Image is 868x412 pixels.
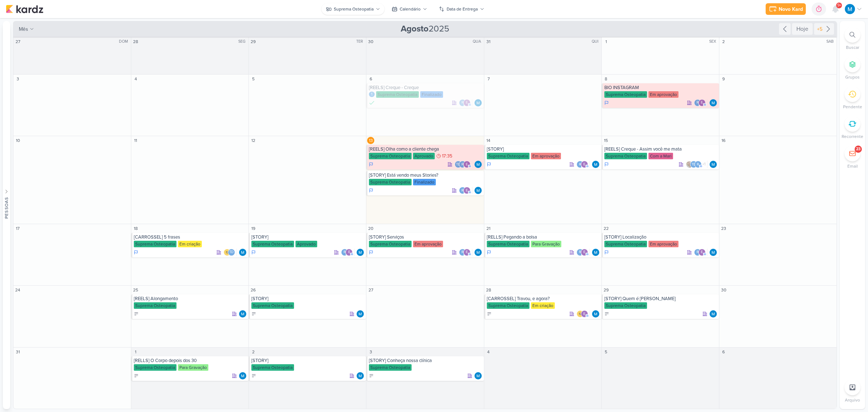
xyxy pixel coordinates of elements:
img: MARIANA MIRANDA [710,161,717,168]
div: 26 [250,286,257,294]
img: MARIANA MIRANDA [475,187,482,194]
div: Em Andamento [604,249,609,255]
div: 16 [720,137,727,144]
div: educamposfisio@gmail.com [581,310,588,318]
div: Suprema Osteopatia [487,302,529,309]
div: Responsável: MARIANA MIRANDA [239,310,246,318]
div: Em Andamento [369,188,373,193]
img: MARIANA MIRANDA [239,249,246,256]
div: educamposfisio@gmail.com [463,161,471,168]
div: rolimaba30@gmail.com [694,249,701,256]
div: educamposfisio@gmail.com [463,187,471,194]
img: MARIANA MIRANDA [592,249,599,256]
div: Colaboradores: Thais de carvalho, rolimaba30@gmail.com, educamposfisio@gmail.com [455,161,472,168]
div: Em criação [178,241,202,247]
p: Buscar [846,44,859,51]
p: e [701,251,703,254]
div: Pessoas [3,197,10,219]
div: Em criação [531,302,555,309]
div: Aprovado [413,153,435,159]
div: educamposfisio@gmail.com [581,249,588,256]
span: 17:35 [442,154,452,159]
div: Responsável: MARIANA MIRANDA [592,249,599,256]
div: 5 [603,348,610,356]
p: Recorrente [842,133,863,140]
p: e [583,312,585,316]
div: 12 [250,137,257,144]
div: 30 [720,286,727,294]
div: 21 [485,225,492,232]
div: Colaboradores: rolimaba30@gmail.com, educamposfisio@gmail.com [576,161,590,168]
div: 23 [720,225,727,232]
div: Responsável: MARIANA MIRANDA [710,310,717,318]
div: Finalizado [420,91,443,98]
img: MARIANA MIRANDA [592,310,599,318]
div: 25 [132,286,139,294]
div: 24 [14,286,21,294]
div: Responsável: MARIANA MIRANDA [239,372,246,379]
div: Suprema Osteopatia [369,364,412,371]
div: Responsável: MARIANA MIRANDA [710,249,717,256]
div: SEX [709,39,718,45]
div: Em Andamento [604,161,609,167]
div: Suprema Osteopatia [369,241,412,247]
div: 29 [250,38,257,45]
div: Responsável: MARIANA MIRANDA [357,372,364,379]
div: 11 [132,137,139,144]
div: rolimaba30@gmail.com [341,249,348,256]
div: Para Gravação [531,241,561,247]
div: Responsável: MARIANA MIRANDA [592,310,599,318]
div: Suprema Osteopatia [134,364,176,371]
div: educamposfisio@gmail.com [345,249,353,256]
span: 2025 [401,23,449,35]
p: e [466,189,468,193]
div: rolimaba30@gmail.com [694,99,701,106]
div: Responsável: MARIANA MIRANDA [592,161,599,168]
div: Colaboradores: IDBOX - Agência de Design, Thais de carvalho [224,249,237,256]
div: [STORY] [251,296,365,302]
div: [STORY] [251,358,365,363]
div: Responsável: MARIANA MIRANDA [710,99,717,106]
div: A Fazer [251,311,256,316]
div: rolimaba30@gmail.com [459,249,466,256]
div: Em Andamento [134,249,138,255]
div: Aprovado [295,241,317,247]
img: MARIANA MIRANDA [357,310,364,318]
p: Td [692,163,696,167]
p: r [461,163,464,167]
div: 6 [367,75,374,83]
p: Td [229,251,234,254]
div: rolimaba30@gmail.com [576,161,584,168]
div: rolimaba30@gmail.com [459,99,466,106]
div: Thais de carvalho [455,161,462,168]
div: [STORY] Localização [604,234,718,240]
p: r [461,101,464,105]
div: Com a Mari [648,153,673,159]
div: rolimaba30@gmail.com [459,187,466,194]
div: Em Andamento [251,249,256,255]
div: Suprema Osteopatia [487,153,529,159]
img: kardz.app [6,5,43,13]
img: MARIANA MIRANDA [475,372,482,379]
div: Colaboradores: IDBOX - Agência de Design, educamposfisio@gmail.com [576,310,590,318]
strong: Agosto [401,24,429,34]
li: Ctrl + F [840,27,865,51]
div: Finalizado [369,99,375,106]
div: 3 [367,348,374,356]
p: r [697,101,699,105]
p: r [579,251,581,254]
div: A Fazer [134,311,139,316]
div: Responsável: MARIANA MIRANDA [475,187,482,194]
p: r [344,251,346,254]
div: rolimaba30@gmail.com [694,161,702,168]
div: 10 [14,137,21,144]
div: Responsável: MARIANA MIRANDA [357,249,364,256]
div: 13 [367,137,374,144]
div: Para Gravação [178,364,208,371]
span: 9+ [837,3,841,8]
div: 4 [132,75,139,83]
div: Suprema Osteopatia [376,91,419,98]
button: Pessoas [3,21,10,409]
p: e [348,251,350,254]
div: Responsável: MARIANA MIRANDA [710,161,717,168]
